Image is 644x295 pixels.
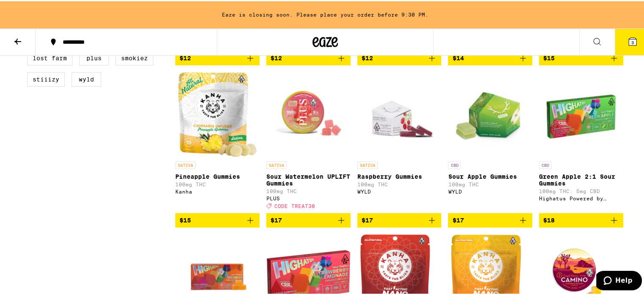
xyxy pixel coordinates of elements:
[539,160,552,168] p: CBD
[266,194,351,200] div: PLUS
[357,71,442,156] img: WYLD - Raspberry Gummies
[178,71,257,156] img: Kanha - Pineapple Gummies
[539,212,623,226] button: Add to bag
[27,50,72,64] label: Lost Farm
[357,180,442,186] p: 100mg THC
[357,160,378,168] p: SATIVA
[357,50,442,64] button: Add to bag
[180,53,191,60] span: $12
[448,212,532,226] button: Add to bag
[539,172,623,185] p: Green Apple 2:1 Sour Gummies
[448,160,461,168] p: CBD
[357,212,442,226] button: Add to bag
[452,216,464,222] span: $17
[79,50,109,64] label: PLUS
[631,39,634,44] span: 3
[543,216,555,222] span: $18
[539,71,623,212] a: Open page for Green Apple 2:1 Sour Gummies from Highatus Powered by Cannabiotix
[362,53,373,60] span: $12
[448,71,532,156] img: WYLD - Sour Apple Gummies
[539,187,623,193] p: 100mg THC: 5mg CBD
[175,180,260,186] p: 100mg THC
[266,172,351,185] p: Sour Watermelon UPLIFT Gummies
[175,50,260,64] button: Add to bag
[175,188,260,193] div: Kanha
[274,202,315,208] span: CODE TREAT30
[448,180,532,186] p: 100mg THC
[448,50,532,64] button: Add to bag
[539,71,623,156] img: Highatus Powered by Cannabiotix - Green Apple 2:1 Sour Gummies
[175,160,196,168] p: SATIVA
[448,188,532,193] div: WYLD
[266,71,351,156] img: PLUS - Sour Watermelon UPLIFT Gummies
[539,50,623,64] button: Add to bag
[27,71,65,85] label: STIIIZY
[543,53,555,60] span: $15
[357,188,442,193] div: WYLD
[448,172,532,179] p: Sour Apple Gummies
[266,212,351,226] button: Add to bag
[266,187,351,193] p: 100mg THC
[271,216,282,222] span: $17
[72,71,101,85] label: WYLD
[362,216,373,222] span: $17
[175,71,260,212] a: Open page for Pineapple Gummies from Kanha
[266,71,351,212] a: Open page for Sour Watermelon UPLIFT Gummies from PLUS
[266,160,287,168] p: SATIVA
[180,216,191,222] span: $15
[175,172,260,179] p: Pineapple Gummies
[596,270,642,291] iframe: Opens a widget where you can find more information
[266,50,351,64] button: Add to bag
[539,194,623,200] div: Highatus Powered by Cannabiotix
[116,50,153,64] label: Smokiez
[357,172,442,179] p: Raspberry Gummies
[175,212,260,226] button: Add to bag
[357,71,442,212] a: Open page for Raspberry Gummies from WYLD
[448,71,532,212] a: Open page for Sour Apple Gummies from WYLD
[271,53,282,60] span: $12
[452,53,464,60] span: $14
